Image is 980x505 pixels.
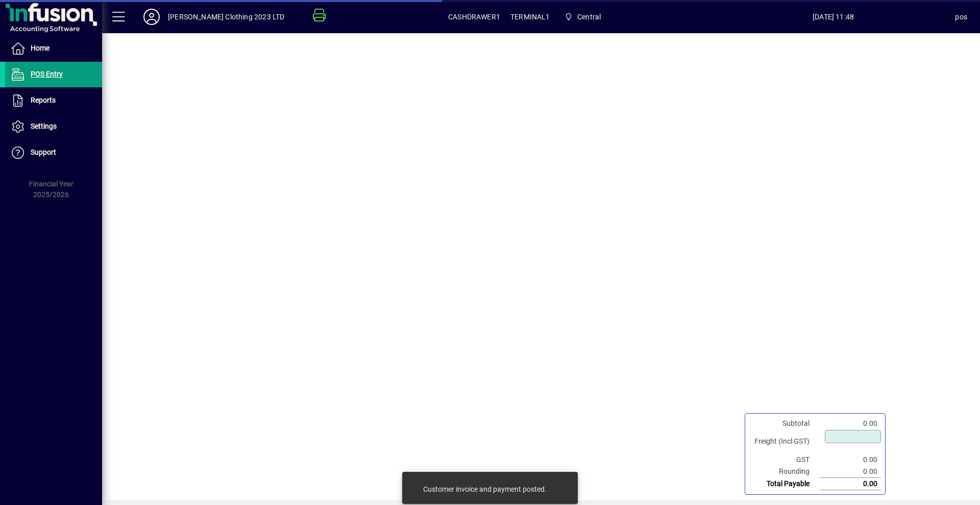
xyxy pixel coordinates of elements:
div: pos [955,9,967,25]
span: CASHDRAWER1 [448,9,500,25]
span: TERMINAL1 [510,9,550,25]
span: Central [560,8,605,26]
div: Customer invoice and payment posted. [423,484,547,494]
td: Freight (Incl GST) [749,429,820,454]
td: Total Payable [749,478,820,490]
td: GST [749,454,820,466]
td: Rounding [749,466,820,478]
a: Home [5,36,102,61]
a: Settings [5,114,102,139]
td: 0.00 [820,454,881,466]
a: Support [5,140,102,165]
span: Support [31,148,56,156]
span: Reports [31,96,56,104]
span: Settings [31,122,57,130]
span: Home [31,44,50,52]
td: 0.00 [820,478,881,490]
span: [DATE] 11:48 [712,9,955,25]
button: Profile [135,8,168,26]
a: Reports [5,88,102,113]
span: POS Entry [31,70,63,78]
span: Central [577,9,601,25]
td: 0.00 [820,466,881,478]
td: Subtotal [749,418,820,429]
div: [PERSON_NAME] Clothing 2023 LTD [168,9,284,25]
td: 0.00 [820,418,881,429]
